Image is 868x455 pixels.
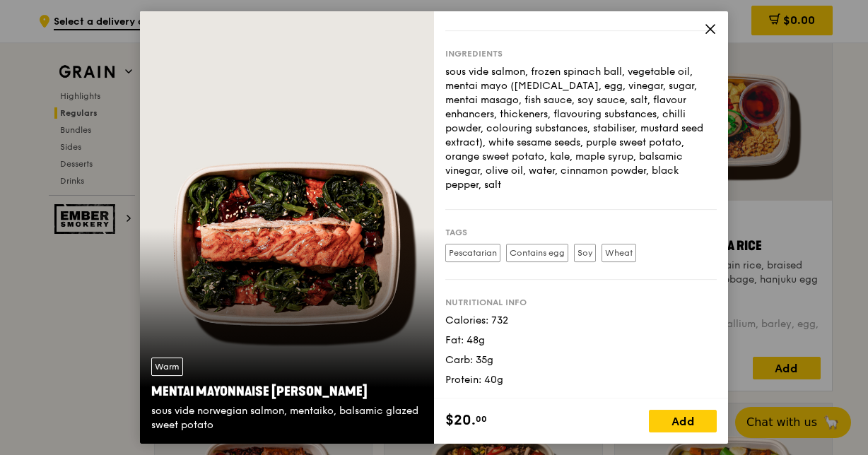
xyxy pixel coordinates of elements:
div: Calories: 732 [445,314,717,328]
label: Contains egg [506,244,568,262]
label: Wheat [602,244,636,262]
div: Mentai Mayonnaise [PERSON_NAME] [151,382,423,401]
div: Add [649,410,717,432]
div: Nutritional info [445,297,717,308]
div: Fat: 48g [445,333,717,348]
div: sous vide norwegian salmon, mentaiko, balsamic glazed sweet potato [151,404,423,432]
div: Protein: 40g [445,373,717,387]
div: Carb: 35g [445,353,717,367]
div: Ingredients [445,48,717,59]
label: Pescatarian [445,244,500,262]
div: Tags [445,227,717,238]
div: Warm [151,357,183,376]
span: 00 [476,413,487,425]
span: $20. [445,410,476,431]
div: sous vide salmon, frozen spinach ball, vegetable oil, mentai mayo ([MEDICAL_DATA], egg, vinegar, ... [445,65,717,192]
label: Soy [574,244,596,262]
